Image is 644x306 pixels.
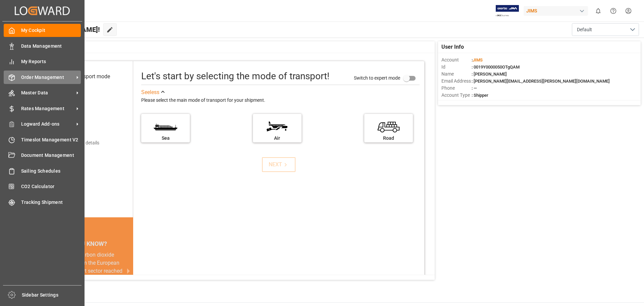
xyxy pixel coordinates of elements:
[496,5,519,17] img: Exertis%20JAM%20-%20Email%20Logo.jpg_1722504956.jpg
[472,86,477,91] span: : —
[21,105,74,112] span: Rates Management
[4,180,81,193] a: CO2 Calculator
[22,292,82,299] span: Sidebar Settings
[591,3,606,18] button: show 0 new notifications
[4,164,81,177] a: Sailing Schedules
[4,133,81,146] a: Timeslot Management V2
[21,74,74,81] span: Order Management
[524,6,588,16] div: JIMS
[141,69,329,83] div: Let's start by selecting the mode of transport!
[21,168,81,175] span: Sailing Schedules
[124,251,133,291] button: next slide / item
[472,57,483,62] span: :
[21,136,81,143] span: Timeslot Management V2
[441,63,472,71] span: Id
[4,24,81,37] a: My Cockpit
[354,75,400,80] span: Switch to expert mode
[21,183,81,190] span: CO2 Calculator
[441,92,472,99] span: Account Type
[472,79,610,84] span: : [PERSON_NAME][EMAIL_ADDRESS][PERSON_NAME][DOMAIN_NAME]
[145,135,186,142] div: Sea
[21,27,81,34] span: My Cockpit
[262,157,296,172] button: NEXT
[4,195,81,209] a: Tracking Shipment
[21,58,81,65] span: My Reports
[21,199,81,206] span: Tracking Shipment
[21,152,81,159] span: Document Management
[269,161,289,169] div: NEXT
[368,135,410,142] div: Road
[472,64,520,70] span: : 0019Y0000050OTgQAM
[441,78,472,85] span: Email Address
[472,72,507,77] span: : [PERSON_NAME]
[4,149,81,162] a: Document Management
[524,4,591,17] button: JIMS
[21,121,74,128] span: Logward Add-ons
[141,96,420,104] div: Please select the main mode of transport for your shipment.
[441,43,464,51] span: User Info
[473,57,483,62] span: JIMS
[441,85,472,92] span: Phone
[441,71,472,78] span: Name
[256,135,298,142] div: Air
[472,93,488,98] span: : Shipper
[577,26,592,33] span: Default
[572,23,639,36] button: open menu
[4,55,81,68] a: My Reports
[4,39,81,52] a: Data Management
[606,3,621,18] button: Help Center
[36,237,133,251] div: DID YOU KNOW?
[21,89,74,96] span: Master Data
[441,56,472,63] span: Account
[44,251,125,283] div: In [DATE], carbon dioxide emissions from the European Union's transport sector reached 982 millio...
[28,23,100,36] span: Hello [PERSON_NAME]!
[21,43,81,50] span: Data Management
[141,88,159,96] div: See less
